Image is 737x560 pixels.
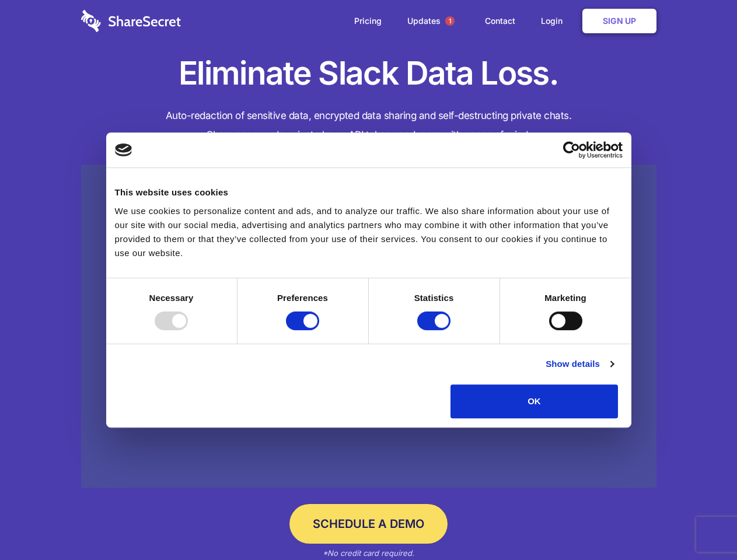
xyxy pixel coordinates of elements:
span: 1 [445,16,455,26]
button: OK [450,384,618,418]
h4: Auto-redaction of sensitive data, encrypted data sharing and self-destructing private chats. Shar... [81,106,656,145]
img: logo [115,143,132,156]
strong: Statistics [414,293,454,303]
em: *No credit card required. [323,548,414,558]
a: Sign Up [582,9,656,33]
strong: Marketing [544,293,586,303]
strong: Preferences [277,293,328,303]
strong: Necessary [149,293,194,303]
a: Contact [473,3,527,39]
div: We use cookies to personalize content and ads, and to analyze our traffic. We also share informat... [115,204,623,260]
a: Login [529,3,580,39]
a: Usercentrics Cookiebot - opens in a new window [521,141,623,159]
div: This website uses cookies [115,185,623,199]
a: Show details [546,357,613,371]
h1: Eliminate Slack Data Loss. [81,52,656,94]
img: logo-wordmark-white-trans-d4663122ce5f474addd5e946df7df03e33cb6a1c49d2221995e7729f52c070b2.svg [81,10,181,32]
a: Schedule a Demo [289,504,448,544]
a: Wistia video thumbnail [81,164,656,488]
a: Pricing [343,3,393,39]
